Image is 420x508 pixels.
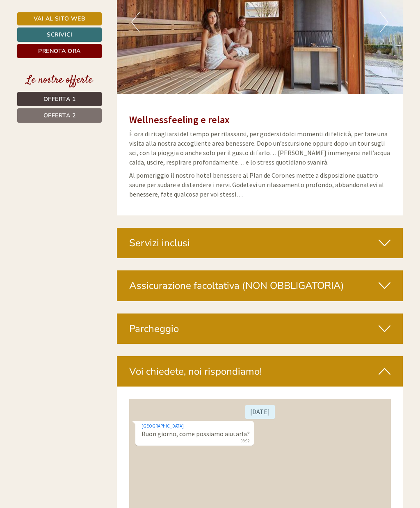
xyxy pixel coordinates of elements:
[117,270,403,301] div: Assicurazione facoltativa (NON OBBLIGATORIA)
[43,95,76,103] span: Offerta 1
[129,129,391,167] p: È ora di ritagliarsi del tempo per rilassarsi, per godersi dolci momenti di felicità, per fare un...
[117,356,403,387] div: Voi chiedete, noi rispondiamo!
[6,22,125,47] div: Buon giorno, come possiamo aiutarla?
[12,24,121,30] div: [GEOGRAPHIC_DATA]
[129,171,391,199] p: Al pomeriggio il nostro hotel benessere al Plan de Corones mette a disposizione quattro saune per...
[43,112,76,119] span: Offerta 2
[129,113,230,126] strong: Wellnessfeeling e relax
[17,12,102,25] a: Vai al sito web
[116,6,146,20] div: [DATE]
[117,313,403,344] div: Parcheggio
[17,73,102,88] div: Le nostre offerte
[117,228,403,258] div: Servizi inclusi
[17,27,102,42] a: Scrivici
[17,44,102,58] a: Prenota ora
[380,12,388,32] button: Next
[220,216,262,231] button: Invia
[131,12,140,32] button: Previous
[12,40,121,46] small: 08:32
